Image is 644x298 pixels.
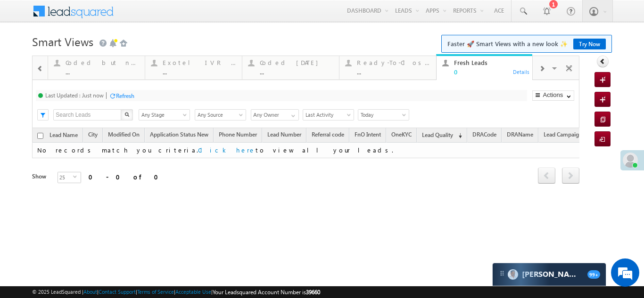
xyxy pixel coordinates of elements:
[219,131,257,138] span: Phone Number
[538,168,555,184] span: prev
[49,49,158,62] div: Chat with us now
[358,109,409,121] a: Today
[422,131,453,138] span: Lead Quality
[66,68,139,75] div: ...
[242,56,339,80] a: Coded [DATE]...
[391,131,412,138] span: OneKYC
[163,68,236,75] div: ...
[58,172,73,183] span: 25
[66,59,139,66] div: Coded but no Recording
[251,109,299,121] input: Type to Search
[263,129,306,142] a: Lead Number
[12,87,172,223] textarea: Type your message and hit 'Enter'
[45,130,83,142] a: Lead Name
[88,131,98,138] span: City
[213,289,320,296] span: Your Leadsquared Account Number is
[355,131,381,138] span: FnO Intent
[357,59,430,66] div: Ready-To-Close View
[116,92,134,99] div: Refresh
[286,110,298,119] a: Show All Items
[387,129,416,142] a: OneKYC
[573,39,606,49] a: Try Now
[562,168,579,184] span: next
[32,288,320,297] span: © 2025 LeadSquared | | | | |
[472,131,496,138] span: DRACode
[195,111,243,119] span: Any Source
[350,129,386,142] a: FnO Intent
[145,129,213,142] a: Application Status New
[417,129,467,142] a: Lead Quality (sorted descending)
[502,129,538,142] a: DRAName
[214,129,262,142] a: Phone Number
[128,231,171,244] em: Start Chat
[492,263,606,286] div: carter-dragCarter[PERSON_NAME]99+
[73,175,81,179] span: select
[508,269,518,280] img: Carter
[303,111,351,119] span: Last Activity
[108,131,140,138] span: Modified On
[175,289,211,295] a: Acceptable Use
[454,68,528,75] div: 0
[260,68,333,75] div: ...
[447,39,606,48] span: Faster 🚀 Smart Views with a new look ✨
[83,289,97,295] a: About
[468,129,501,142] a: DRACode
[307,129,349,142] a: Referral code
[303,109,354,121] a: Last Activity
[251,109,298,121] div: Owner Filter
[267,131,301,138] span: Lead Number
[312,131,344,138] span: Referral code
[145,56,242,80] a: Exotel IVR 2.0...
[195,109,246,121] div: Lead Source Filter
[260,59,333,66] div: Coded [DATE]
[83,129,102,142] a: City
[89,171,164,182] div: 0 - 0 of 0
[53,109,122,121] input: Search Leads
[512,67,530,76] div: Details
[16,49,40,62] img: d_60004797649_company_0_60004797649
[454,59,528,66] div: Fresh Leads
[139,109,190,121] a: Any Stage
[139,109,190,121] div: Lead Stage Filter
[507,131,533,138] span: DRAName
[538,169,555,184] a: prev
[454,132,462,139] span: (sorted descending)
[124,112,129,117] img: Search
[155,5,177,27] div: Minimize live chat window
[99,289,136,295] a: Contact Support
[522,270,583,279] span: Carter
[32,172,50,181] div: Show
[48,56,145,80] a: Coded but no Recording...
[37,133,43,139] input: Check all records
[306,289,320,296] span: 39660
[103,129,144,142] a: Modified On
[532,90,574,101] button: Actions
[562,169,579,184] a: next
[32,34,93,49] span: Smart Views
[339,56,437,80] a: Ready-To-Close View...
[45,92,104,99] div: Last Updated : Just now
[198,146,256,154] a: Click here
[436,54,534,81] a: Fresh Leads0Details
[539,129,587,142] a: Lead Campaign
[498,270,506,277] img: carter-drag
[163,59,236,66] div: Exotel IVR 2.0
[139,111,187,119] span: Any Stage
[544,131,582,138] span: Lead Campaign
[357,68,430,75] div: ...
[137,289,174,295] a: Terms of Service
[195,109,246,121] a: Any Source
[150,131,208,138] span: Application Status New
[358,111,406,119] span: Today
